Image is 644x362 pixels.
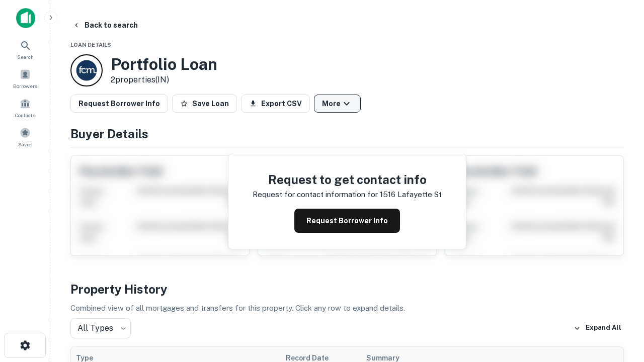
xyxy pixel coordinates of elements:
a: Borrowers [3,65,47,92]
button: Request Borrower Info [70,95,168,113]
a: Saved [3,123,47,150]
a: Search [3,36,47,63]
button: Back to search [68,16,142,34]
span: Search [17,53,34,61]
button: Expand All [571,321,624,336]
button: Export CSV [241,95,310,113]
span: Saved [18,140,33,148]
span: Borrowers [13,82,37,90]
iframe: Chat Widget [594,249,644,298]
img: capitalize-icon.png [16,8,35,28]
button: Request Borrower Info [294,209,400,233]
div: All Types [70,318,131,338]
span: Contacts [15,111,35,119]
h3: Portfolio Loan [111,55,217,74]
button: Save Loan [172,95,237,113]
h4: Buyer Details [70,125,624,143]
p: Combined view of all mortgages and transfers for this property. Click any row to expand details. [70,302,624,314]
h4: Property History [70,280,624,298]
p: Request for contact information for [253,189,378,201]
h4: Request to get contact info [253,170,442,189]
p: 1516 lafayette st [380,189,442,201]
button: More [314,95,361,113]
a: Contacts [3,94,47,121]
p: 2 properties (IN) [111,74,217,86]
span: Loan Details [70,42,111,48]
